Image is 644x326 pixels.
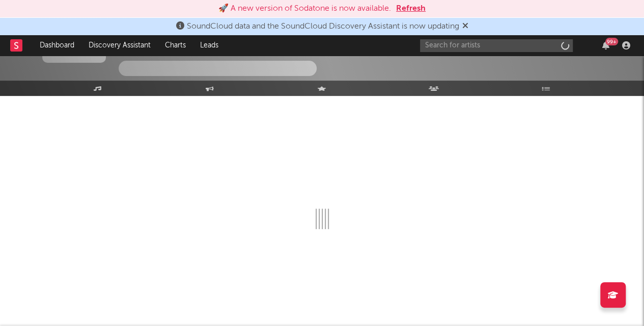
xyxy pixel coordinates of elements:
[420,39,573,52] input: Search for artists
[462,22,468,31] span: Dismiss
[81,35,158,56] a: Discovery Assistant
[602,41,609,49] button: 99+
[605,38,618,45] div: 99 +
[158,35,193,56] a: Charts
[396,3,426,15] button: Refresh
[218,3,391,15] div: 🚀 A new version of Sodatone is now available.
[33,35,81,56] a: Dashboard
[187,22,459,31] span: SoundCloud data and the SoundCloud Discovery Assistant is now updating
[193,35,226,56] a: Leads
